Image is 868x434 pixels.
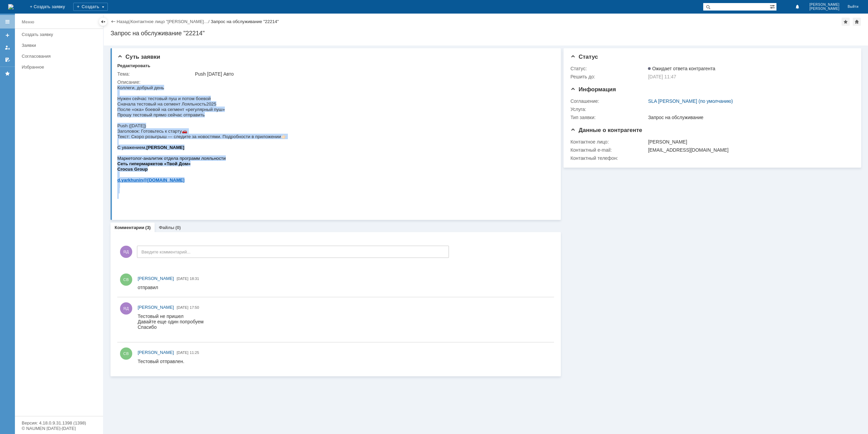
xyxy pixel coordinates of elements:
[570,86,616,93] span: Информация
[138,305,174,310] span: [PERSON_NAME]
[570,139,647,145] div: Контактное лицо:
[570,74,647,79] div: Решить до:
[17,82,31,87] span: Group
[138,350,174,355] span: [PERSON_NAME]
[117,54,160,60] span: Суть заявки
[770,3,776,10] span: Расширенный поиск
[64,44,70,49] span: 🚗
[2,54,13,65] a: Мои согласования
[8,4,14,10] a: Перейти на домашнюю страницу
[22,421,96,425] div: Версия: 4.18.0.9.31.1398 (1398)
[22,32,99,37] div: Создать заявку
[648,66,715,71] span: Ожидает ответа контрагента
[570,98,647,104] div: Соглашение:
[570,147,647,153] div: Контактный e-mail:
[138,349,174,356] a: [PERSON_NAME]
[22,426,96,431] div: © NAUMEN [DATE]-[DATE]
[159,225,174,230] a: Файлы
[2,42,13,53] a: Мои заявки
[190,277,199,281] span: 18:31
[138,276,174,281] span: [PERSON_NAME]
[570,107,647,112] div: Услуга:
[145,225,151,230] div: (3)
[131,19,209,24] a: Контактное лицо "[PERSON_NAME]…
[648,74,676,79] span: [DATE] 11:47
[117,71,194,77] div: Тема:
[22,64,92,70] div: Избранное
[809,3,840,7] span: [PERSON_NAME]
[570,155,647,161] div: Контактный телефон:
[2,30,13,41] a: Создать заявку
[120,246,132,258] span: ЯД
[19,40,102,51] a: Заявки
[648,139,850,145] div: [PERSON_NAME]
[111,30,861,37] div: Запрос на обслуживание "22214"
[99,18,107,26] div: Скрыть меню
[570,115,647,120] div: Тип заявки:
[138,275,174,282] a: [PERSON_NAME]
[73,3,108,11] div: Создать
[115,225,144,230] a: Комментарии
[138,304,174,311] a: [PERSON_NAME]
[648,147,850,153] div: [EMAIL_ADDRESS][DOMAIN_NAME]
[22,43,99,48] div: Заявки
[177,305,189,309] span: [DATE]
[117,63,150,69] div: Редактировать
[22,18,34,26] div: Меню
[190,351,199,355] span: 11:25
[570,54,598,60] span: Статус
[195,71,550,77] div: Push [DATE] Авто
[842,18,850,26] div: Добавить в избранное
[19,51,102,61] a: Согласования
[164,49,170,54] span: 👉🏻
[129,19,130,24] div: |
[211,19,279,24] div: Запрос на обслуживание "22214"
[117,19,129,24] a: Назад
[175,225,181,230] div: (0)
[190,305,199,309] span: 17:50
[29,60,67,65] b: [PERSON_NAME]
[648,115,850,120] div: Запрос на обслуживание
[117,79,551,85] div: Описание:
[22,54,99,59] div: Согласования
[648,98,733,104] a: SLA [PERSON_NAME] (по умолчанию)
[8,4,14,10] img: logo
[570,66,647,71] div: Статус:
[177,351,189,355] span: [DATE]
[570,127,642,133] span: Данные о контрагенте
[131,19,211,24] div: /
[19,29,102,40] a: Создать заявку
[177,277,189,281] span: [DATE]
[809,7,840,11] span: [PERSON_NAME]
[853,18,861,26] div: Сделать домашней страницей
[26,93,67,98] span: @[DOMAIN_NAME]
